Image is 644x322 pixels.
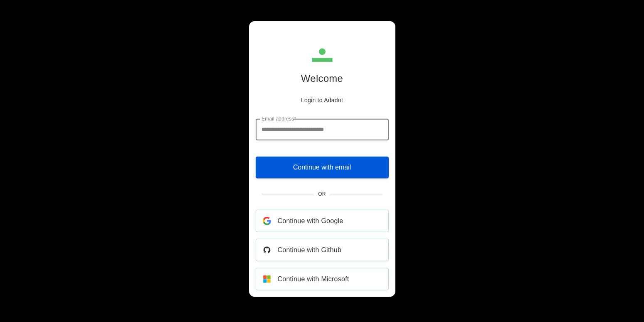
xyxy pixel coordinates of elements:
div: Adadot [272,44,372,109]
a: Continue with Google [256,210,389,232]
a: Continue with Microsoft [256,268,389,290]
span: Or [318,191,326,197]
label: Email address* [262,115,296,122]
span: Continue with Github [278,244,342,256]
a: Continue with Github [256,239,389,261]
h1: Welcome [301,72,343,84]
button: Continue with email [256,157,389,178]
img: Adadot [311,44,333,66]
p: Login to Adadot [301,96,343,103]
span: Continue with Google [278,215,343,227]
span: Continue with email [293,162,351,173]
span: Continue with Microsoft [278,273,349,285]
